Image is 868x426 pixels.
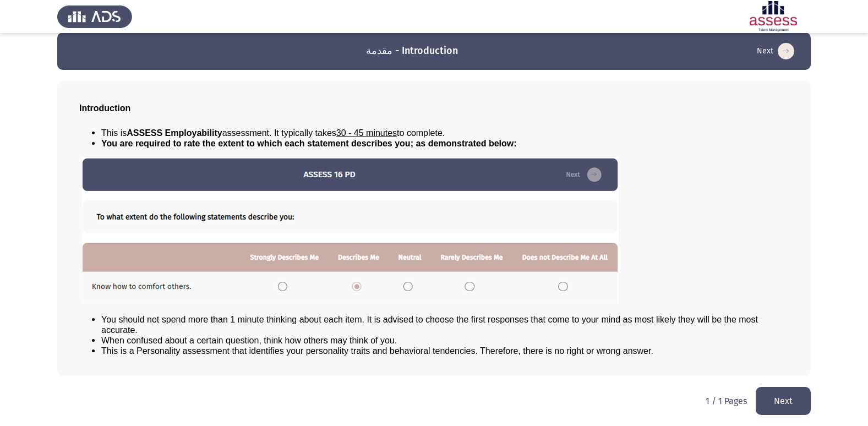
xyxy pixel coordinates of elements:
h3: مقدمة - Introduction [366,44,458,58]
img: Assessment logo of ASSESS Employability - EBI [736,1,811,32]
span: This is assessment. It typically takes to complete. [101,128,445,138]
b: ASSESS Employability [127,128,222,138]
button: load next page [754,42,798,60]
span: When confused about a certain question, think how others may think of you. [101,336,397,345]
p: 1 / 1 Pages [706,396,747,406]
span: You should not spend more than 1 minute thinking about each item. It is advised to choose the fir... [101,315,758,335]
span: Introduction [79,103,130,113]
u: 30 - 45 minutes [336,128,397,138]
span: You are required to rate the extent to which each statement describes you; as demonstrated below: [101,139,517,148]
button: load next page [756,387,811,415]
img: Assess Talent Management logo [57,1,132,32]
span: This is a Personality assessment that identifies your personality traits and behavioral tendencie... [101,346,653,356]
